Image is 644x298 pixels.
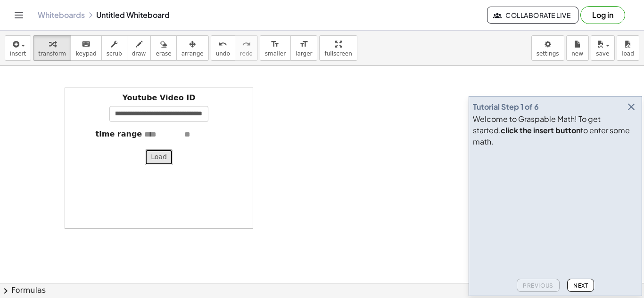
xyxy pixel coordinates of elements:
button: redoredo [235,35,258,61]
button: fullscreen [319,35,357,61]
span: settings [537,50,559,57]
b: click the insert button [501,125,580,135]
span: smaller [265,50,286,57]
span: Collaborate Live [495,11,570,19]
span: scrub [107,50,122,57]
i: format_size [299,39,308,50]
span: larger [296,50,312,57]
i: redo [242,39,251,50]
button: erase [150,35,176,61]
div: Tutorial Step 1 of 6 [473,101,539,113]
button: Collaborate Live [487,7,578,24]
button: Next [567,279,594,292]
span: redo [240,50,253,57]
span: insert [10,50,26,57]
button: format_sizesmaller [260,35,291,61]
button: Load [145,149,173,165]
span: load [622,50,634,57]
button: keyboardkeypad [71,35,102,61]
button: Toggle navigation [11,8,26,23]
button: undoundo [211,35,235,61]
span: save [596,50,609,57]
span: fullscreen [324,50,352,57]
span: arrange [182,50,204,57]
button: new [566,35,589,61]
button: load [617,35,639,61]
button: draw [127,35,151,61]
span: undo [216,50,230,57]
span: draw [132,50,146,57]
button: settings [531,35,564,61]
label: time range [96,129,142,140]
button: format_sizelarger [290,35,317,61]
a: Whiteboards [38,10,85,20]
span: Next [573,282,588,289]
button: arrange [176,35,209,61]
button: insert [5,35,31,61]
button: scrub [101,35,127,61]
span: transform [38,50,66,57]
i: keyboard [82,39,91,50]
div: Welcome to Graspable Math! To get started, to enter some math. [473,113,638,147]
span: erase [156,50,171,57]
i: format_size [271,39,280,50]
button: save [591,35,615,61]
span: keypad [76,50,97,57]
button: transform [33,35,71,61]
label: Youtube Video ID [122,93,195,104]
button: Log in [580,6,625,24]
span: new [571,50,583,57]
i: undo [218,39,227,50]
